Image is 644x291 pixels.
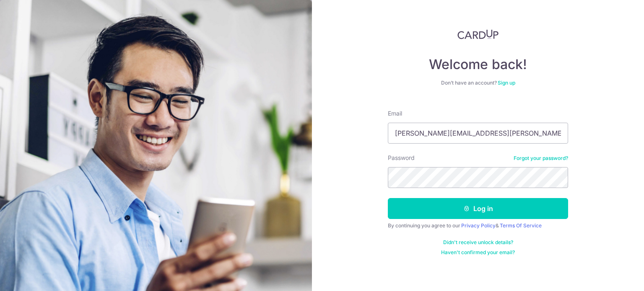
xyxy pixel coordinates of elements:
[388,109,402,118] label: Email
[388,222,568,229] div: By continuing you agree to our &
[498,80,515,86] a: Sign up
[461,222,496,229] a: Privacy Policy
[500,222,542,229] a: Terms Of Service
[388,123,568,144] input: Enter your Email
[388,80,568,86] div: Don’t have an account?
[457,29,499,39] img: CardUp Logo
[443,239,513,246] a: Didn't receive unlock details?
[388,198,568,219] button: Log in
[388,56,568,73] h4: Welcome back!
[388,154,415,162] label: Password
[441,249,515,256] a: Haven't confirmed your email?
[514,155,568,162] a: Forgot your password?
